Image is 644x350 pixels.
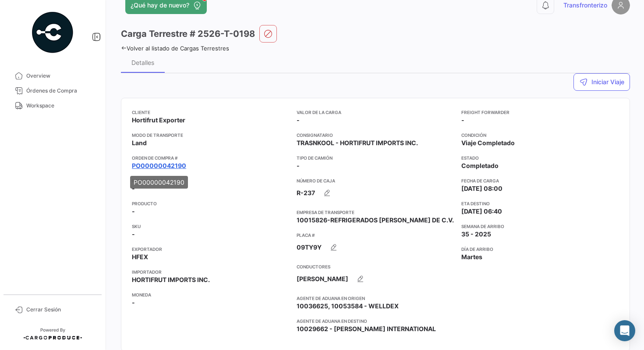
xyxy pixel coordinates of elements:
[130,176,188,189] div: PO00000042190
[297,302,399,311] span: 10036625, 10053584 - WELLDEX
[132,291,290,298] app-card-info-title: Moneda
[297,263,454,270] app-card-info-title: Conductores
[26,72,95,80] span: Overview
[7,83,98,98] a: Órdenes de Compra
[461,116,464,125] span: -
[132,298,135,307] span: -
[297,189,315,197] span: R-237
[132,200,290,207] app-card-info-title: Producto
[132,253,148,261] span: HFEX
[7,98,98,113] a: Workspace
[573,73,630,91] button: Iniciar Viaje
[461,139,515,147] span: Viaje Completado
[121,28,255,40] h3: Carga Terrestre # 2526-T-0198
[461,253,482,261] span: Martes
[563,1,607,10] span: Transfronterizo
[7,68,98,83] a: Overview
[297,177,454,184] app-card-info-title: Número de Caja
[297,116,300,125] span: -
[132,207,135,216] span: -
[26,306,95,314] span: Cerrar Sesión
[132,246,290,253] app-card-info-title: Exportador
[132,161,186,170] a: PO00000042190
[461,184,502,193] span: [DATE] 08:00
[461,200,619,207] app-card-info-title: ETA Destino
[297,275,348,283] span: [PERSON_NAME]
[461,223,619,230] app-card-info-title: Semana de Arribo
[297,318,454,325] app-card-info-title: Agente de Aduana en Destino
[26,102,95,110] span: Workspace
[132,116,185,125] span: Hortifrut Exporter
[132,109,290,116] app-card-info-title: Cliente
[461,154,619,161] app-card-info-title: Estado
[297,232,454,239] app-card-info-title: Placa #
[297,325,436,333] span: 10029662 - [PERSON_NAME] INTERNATIONAL
[297,139,418,147] span: TRASNKOOL - HORTIFRUT IMPORTS INC.
[132,132,290,139] app-card-info-title: Modo de Transporte
[297,209,454,216] app-card-info-title: Empresa de Transporte
[461,132,619,139] app-card-info-title: Condición
[31,11,74,54] img: powered-by.png
[461,230,491,239] span: 35 - 2025
[614,320,635,341] div: Abrir Intercom Messenger
[461,207,502,216] span: [DATE] 06:40
[297,295,454,302] app-card-info-title: Agente de Aduana en Origen
[26,87,95,95] span: Órdenes de Compra
[131,1,189,10] span: ¿Qué hay de nuevo?
[132,230,135,239] span: -
[297,161,300,170] span: -
[132,154,290,161] app-card-info-title: Orden de Compra #
[461,246,619,253] app-card-info-title: Día de Arribo
[461,161,499,170] span: Completado
[461,109,619,116] app-card-info-title: Freight Forwarder
[297,132,454,139] app-card-info-title: Consignatario
[461,177,619,184] app-card-info-title: Fecha de carga
[297,216,454,225] span: 10015826-REFRIGERADOS [PERSON_NAME] DE C.V.
[132,177,290,184] app-card-info-title: Referencia #
[132,223,290,230] app-card-info-title: SKU
[132,275,210,284] span: HORTIFRUT IMPORTS INC.
[297,154,454,161] app-card-info-title: Tipo de Camión
[132,268,290,275] app-card-info-title: Importador
[121,45,229,52] a: Volver al listado de Cargas Terrestres
[297,109,454,116] app-card-info-title: Valor de la Carga
[132,139,147,147] span: Land
[297,243,322,252] span: 09TY9Y
[131,59,154,66] div: Detalles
